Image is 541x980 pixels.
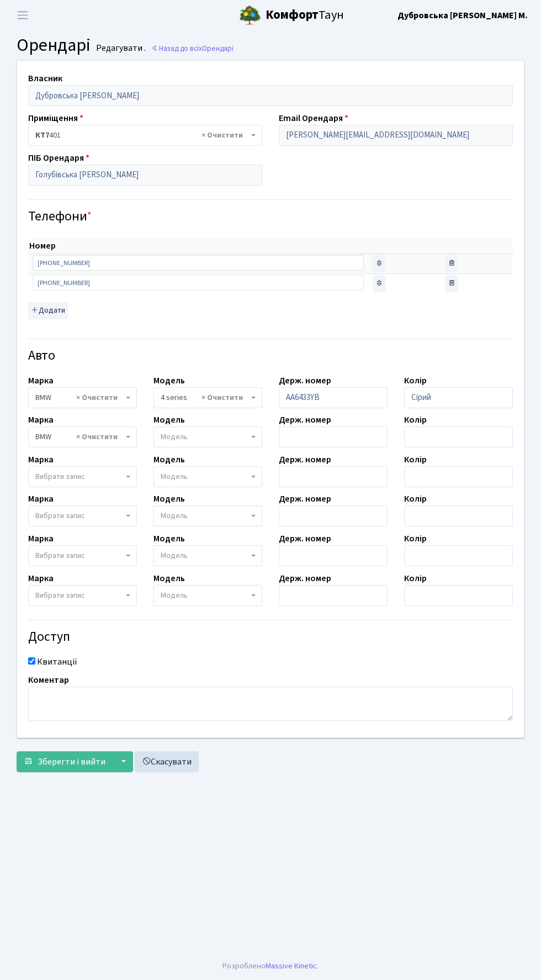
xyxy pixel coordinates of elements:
[279,374,331,387] label: Держ. номер
[153,453,185,466] label: Модель
[153,572,185,585] label: Модель
[35,590,85,601] span: Вибрати запис
[94,43,146,54] small: Редагувати .
[397,9,528,22] a: Дубровська [PERSON_NAME] М.
[28,673,69,687] label: Коментар
[161,392,248,403] span: 4 series
[28,532,54,545] label: Марка
[76,431,118,442] span: Видалити всі елементи
[161,431,188,442] span: Модель
[9,6,36,24] button: Переключити навігацію
[397,9,528,22] b: Дубровська [PERSON_NAME] М.
[28,629,513,645] h4: Доступ
[404,413,427,426] label: Колір
[135,751,199,772] a: Скасувати
[28,572,54,585] label: Марка
[279,572,331,585] label: Держ. номер
[404,453,427,466] label: Колір
[28,426,137,447] span: BMW
[201,130,243,141] span: Видалити всі елементи
[161,471,188,482] span: Модель
[161,550,188,561] span: Модель
[222,960,319,972] div: Розроблено .
[35,431,123,442] span: BMW
[201,392,243,403] span: Видалити всі елементи
[279,492,331,505] label: Держ. номер
[28,209,513,225] h4: Телефони
[28,72,62,85] label: Власник
[35,130,248,141] span: <b>КТ7</b>&nbsp;&nbsp;&nbsp;401
[266,6,344,25] span: Таун
[404,374,427,387] label: Колір
[28,238,368,254] th: Номер
[404,532,427,545] label: Колір
[279,112,348,125] label: Email Орендаря
[28,413,54,426] label: Марка
[153,492,185,505] label: Модель
[17,33,91,58] span: Орендарі
[161,590,188,601] span: Модель
[76,392,118,403] span: Видалити всі елементи
[404,492,427,505] label: Колір
[35,392,123,403] span: BMW
[28,492,54,505] label: Марка
[17,751,113,772] button: Зберегти і вийти
[266,960,317,972] a: Massive Kinetic
[28,125,262,146] span: <b>КТ7</b>&nbsp;&nbsp;&nbsp;401
[404,572,427,585] label: Колір
[28,302,68,319] button: Додати
[35,510,85,521] span: Вибрати запис
[35,471,85,482] span: Вибрати запис
[35,130,49,141] b: КТ7
[202,43,234,54] span: Орендарі
[153,413,185,426] label: Модель
[161,510,188,521] span: Модель
[35,550,85,561] span: Вибрати запис
[279,125,513,146] input: Буде використано в якості логіна
[37,655,77,668] label: Квитанції
[28,151,89,165] label: ПІБ Орендаря
[153,387,262,408] span: 4 series
[153,374,185,387] label: Модель
[279,413,331,426] label: Держ. номер
[239,4,261,27] img: logo.png
[279,532,331,545] label: Держ. номер
[28,374,54,387] label: Марка
[38,756,105,768] span: Зберегти і вийти
[151,43,234,54] a: Назад до всіхОрендарі
[28,453,54,466] label: Марка
[266,6,319,24] b: Комфорт
[28,112,83,125] label: Приміщення
[28,348,513,364] h4: Авто
[279,453,331,466] label: Держ. номер
[153,532,185,545] label: Модель
[28,387,137,408] span: BMW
